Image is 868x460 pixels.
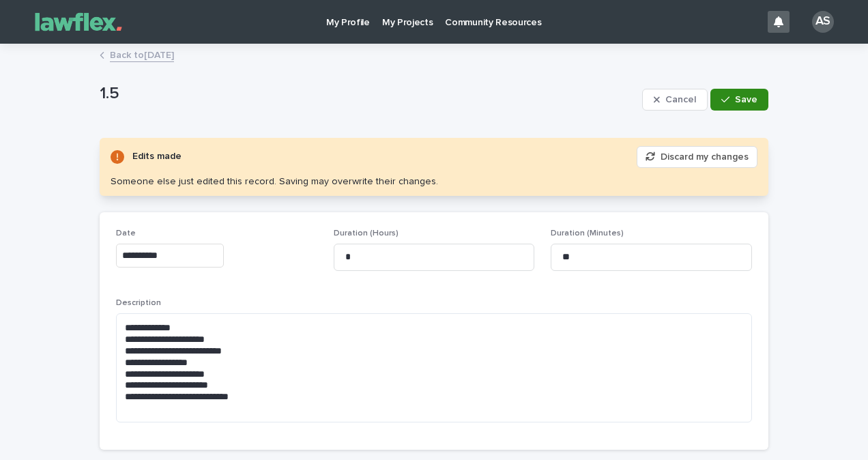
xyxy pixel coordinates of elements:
span: Date [116,229,136,238]
span: Duration (Minutes) [551,229,624,238]
p: 1.5 [100,84,637,104]
div: Someone else just edited this record. Saving may overwrite their changes. [111,176,438,188]
button: Cancel [642,89,708,111]
div: AS [812,11,834,33]
div: Edits made [132,148,182,165]
button: Save [710,89,768,111]
span: Duration (Hours) [334,229,399,238]
span: Save [735,95,757,104]
img: Gnvw4qrBSHOAfo8VMhG6 [27,8,130,35]
button: Discard my changes [637,146,757,168]
span: Cancel [665,95,696,104]
span: Description [116,299,161,307]
a: Back to[DATE] [110,46,174,62]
